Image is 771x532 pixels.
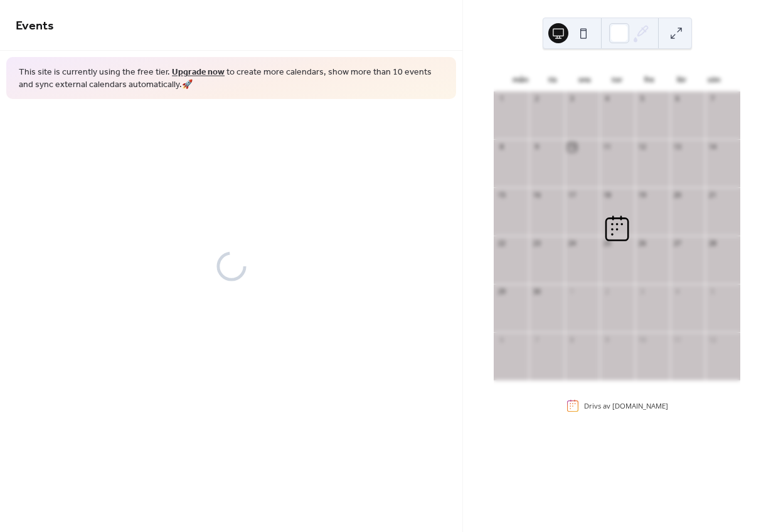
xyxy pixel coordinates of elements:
[568,239,577,248] div: 24
[708,239,717,248] div: 28
[673,143,682,152] div: 13
[638,95,647,103] div: 5
[497,287,506,296] div: 29
[536,68,569,91] div: tis
[673,239,682,248] div: 27
[568,335,577,344] div: 8
[497,239,506,248] div: 22
[708,191,717,200] div: 21
[698,68,730,91] div: sön
[612,401,668,410] a: [DOMAIN_NAME]
[673,95,682,103] div: 6
[708,95,717,103] div: 7
[638,143,647,152] div: 12
[603,239,612,248] div: 25
[16,14,54,38] span: Events
[497,143,506,152] div: 8
[533,335,541,344] div: 7
[708,287,717,296] div: 5
[638,335,647,344] div: 10
[533,95,541,103] div: 2
[601,68,634,91] div: tor
[584,401,668,410] div: Drivs av
[708,143,717,152] div: 14
[666,68,698,91] div: lör
[533,239,541,248] div: 23
[568,68,601,91] div: ons
[504,68,536,91] div: mån
[638,191,647,200] div: 19
[568,95,577,103] div: 3
[19,66,444,91] span: This site is currently using the free tier. to create more calendars, show more than 10 events an...
[603,143,612,152] div: 11
[633,68,666,91] div: fre
[568,143,577,152] div: 10
[638,239,647,248] div: 26
[603,335,612,344] div: 9
[533,191,541,200] div: 16
[673,287,682,296] div: 4
[533,287,541,296] div: 30
[568,191,577,200] div: 17
[673,191,682,200] div: 20
[568,287,577,296] div: 1
[497,335,506,344] div: 6
[638,287,647,296] div: 3
[172,64,225,81] a: Upgrade now
[603,95,612,103] div: 4
[497,95,506,103] div: 1
[673,335,682,344] div: 11
[533,143,541,152] div: 9
[708,335,717,344] div: 12
[603,287,612,296] div: 2
[603,191,612,200] div: 18
[497,191,506,200] div: 15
